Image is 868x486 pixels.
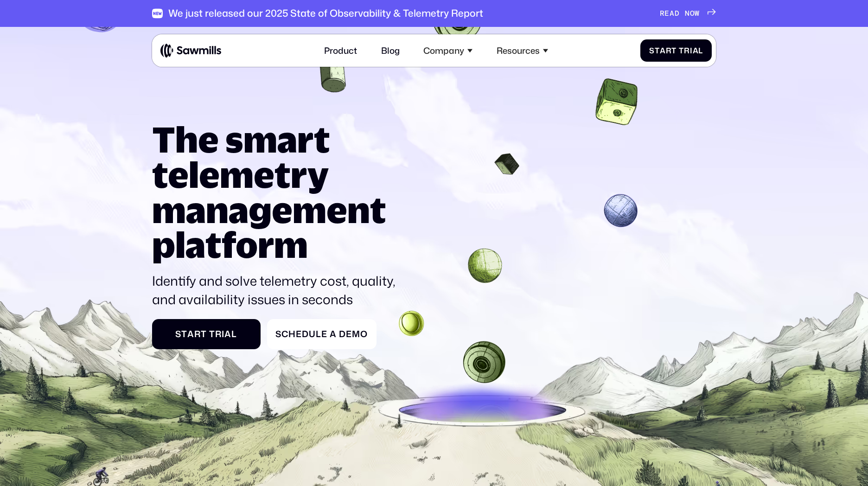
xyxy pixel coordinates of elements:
[175,329,181,339] span: S
[339,329,346,339] span: D
[655,46,660,55] span: t
[275,329,281,339] span: S
[209,329,215,339] span: T
[201,329,207,339] span: t
[152,319,261,349] a: StartTrial
[690,9,695,18] span: O
[695,9,700,18] span: W
[497,45,540,56] div: Resources
[660,9,665,18] span: R
[649,46,655,55] span: S
[698,46,703,55] span: l
[309,329,316,339] span: u
[670,9,675,18] span: A
[685,9,690,18] span: N
[215,329,222,339] span: r
[194,329,201,339] span: r
[360,329,368,339] span: o
[666,46,672,55] span: r
[664,9,670,18] span: E
[417,39,479,63] div: Company
[375,39,406,63] a: Blog
[267,319,377,349] a: ScheduleaDemo
[281,329,288,339] span: c
[152,121,404,262] h1: The smart telemetry management platform
[168,7,483,19] div: We just released our 2025 State of Observability & Telemetry Report
[690,46,693,55] span: i
[693,46,699,55] span: a
[288,329,296,339] span: h
[181,329,187,339] span: t
[152,272,404,308] p: Identify and solve telemetry cost, quality, and availability issues in seconds
[318,39,364,63] a: Product
[231,329,237,339] span: l
[490,39,555,63] div: Resources
[671,46,677,55] span: t
[316,329,321,339] span: l
[296,329,302,339] span: e
[224,329,231,339] span: a
[330,329,337,339] span: a
[187,329,194,339] span: a
[352,329,360,339] span: m
[640,39,712,62] a: StartTrial
[684,46,690,55] span: r
[675,9,680,18] span: D
[321,329,327,339] span: e
[222,329,224,339] span: i
[679,46,684,55] span: T
[660,46,666,55] span: a
[302,329,309,339] span: d
[346,329,352,339] span: e
[423,45,464,56] div: Company
[660,9,716,18] a: READNOW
